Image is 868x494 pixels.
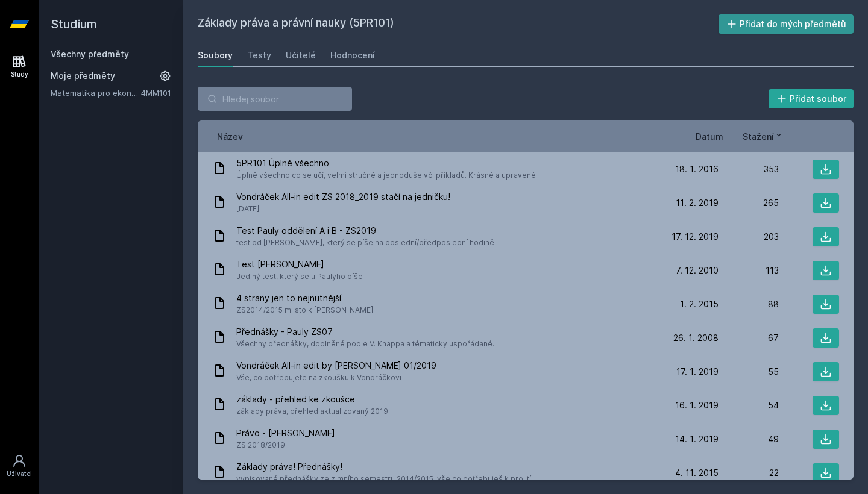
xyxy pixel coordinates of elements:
div: 88 [719,298,779,310]
span: Úplně všechno co se učí, velmi stručně a jednoduše vč. příkladů. Krásné a upravené [236,169,536,181]
span: 17. 12. 2019 [671,231,719,243]
button: Název [217,130,243,143]
span: Vondráček All-in edit ZS 2018_2019 stačí na jedničku! [236,191,450,203]
span: ZS2014/2015 mi sto k [PERSON_NAME] [236,304,373,316]
a: Matematika pro ekonomy [51,87,141,99]
button: Datum [696,130,723,143]
span: 7. 12. 2010 [676,264,719,277]
div: 113 [719,264,779,277]
span: Základy práva! Přednášky! [236,461,531,473]
span: 26. 1. 2008 [673,332,719,344]
button: Přidat do mých předmětů [719,14,854,34]
a: Study [2,48,36,85]
span: Test [PERSON_NAME] [236,258,363,270]
div: 22 [719,467,779,479]
a: Hodnocení [330,43,375,67]
div: 353 [719,163,779,175]
span: 1. 2. 2015 [680,298,719,310]
a: Uživatel [2,448,36,484]
span: Vondráček All-in edit by [PERSON_NAME] 01/2019 [236,360,436,372]
div: Testy [247,49,271,61]
button: Přidat soubor [769,89,854,108]
div: 54 [719,399,779,411]
span: 5PR101 Úplně všechno [236,157,536,169]
span: 17. 1. 2019 [676,366,719,378]
span: [DATE] [236,203,450,215]
a: 4MM101 [141,88,171,98]
span: 4 strany jen to nejnutnější [236,292,373,304]
div: Uživatel [7,469,32,478]
div: Study [11,70,28,79]
span: vypisované přednášky ze zimního semestru 2014/2015, vše co potřebuješ k projití [236,473,531,485]
div: 67 [719,332,779,344]
span: Moje předměty [51,70,115,82]
button: Stažení [743,130,784,143]
div: Učitelé [286,49,316,61]
div: 49 [719,433,779,445]
span: základy práva, přehled aktualizovaný 2019 [236,405,388,417]
div: 55 [719,366,779,378]
span: Stažení [743,130,774,143]
span: 16. 1. 2019 [675,399,719,411]
span: 11. 2. 2019 [676,197,719,209]
span: Přednášky - Pauly ZS07 [236,326,494,338]
span: test od [PERSON_NAME], který se píše na poslední/předposlední hodině [236,237,494,249]
a: Testy [247,43,271,67]
div: 203 [719,231,779,243]
span: 4. 11. 2015 [675,467,719,479]
div: 265 [719,197,779,209]
span: Jediný test, který se u Paulyho píše [236,270,363,283]
div: Hodnocení [330,49,375,61]
a: Učitelé [286,43,316,67]
span: Vše, co potřebujete na zkoušku k Vondráčkovi : [236,372,436,384]
input: Hledej soubor [198,87,352,111]
a: Všechny předměty [51,49,129,59]
h2: Základy práva a právní nauky (5PR101) [198,14,719,34]
span: Test Pauly oddělení A i B - ZS2019 [236,225,494,237]
div: Soubory [198,49,233,61]
span: Právo - [PERSON_NAME] [236,427,335,439]
span: Všechny přednášky, doplněné podle V. Knappa a tématicky uspořádané. [236,338,494,350]
a: Soubory [198,43,233,67]
span: 18. 1. 2016 [675,163,719,175]
span: základy - přehled ke zkoušce [236,393,388,405]
span: 14. 1. 2019 [675,433,719,445]
span: ZS 2018/2019 [236,439,335,451]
